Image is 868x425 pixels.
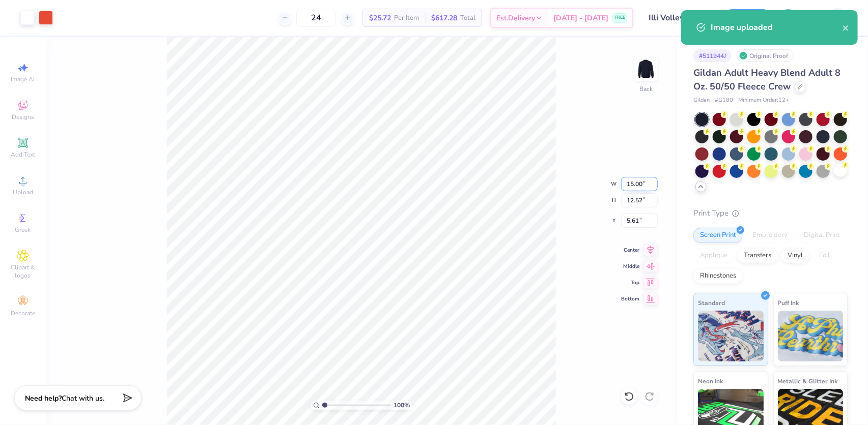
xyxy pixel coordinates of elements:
span: Puff Ink [778,297,799,308]
span: Bottom [621,295,639,302]
div: Vinyl [781,248,809,263]
img: Puff Ink [778,311,844,361]
span: Clipart & logos [5,263,41,280]
div: Rhinestones [693,268,743,284]
div: Original Proof [737,49,794,62]
input: – – [296,9,336,27]
span: Total [460,13,475,23]
button: close [843,21,850,34]
span: Gildan Adult Heavy Blend Adult 8 Oz. 50/50 Fleece Crew [693,67,841,93]
span: Standard [698,297,725,308]
div: Transfers [737,248,778,263]
div: Embroidery [746,228,794,243]
div: Applique [693,248,734,263]
span: Per Item [394,13,419,23]
span: Top [621,279,639,286]
div: Screen Print [693,228,743,243]
span: Metallic & Glitter Ink [778,376,838,386]
span: Image AI [11,75,35,83]
span: Gildan [693,96,710,105]
div: Image uploaded [711,21,843,34]
span: # G180 [715,96,733,105]
span: Chat with us. [62,393,104,403]
span: Minimum Order: 12 + [738,96,789,105]
span: Add Text [11,150,35,159]
div: Digital Print [797,228,847,243]
input: Untitled Design [641,8,716,28]
div: Foil [813,248,836,263]
span: Middle [621,263,639,270]
img: Back [636,59,656,79]
span: $617.28 [431,13,457,23]
span: Neon Ink [698,376,723,386]
span: Designs [12,113,34,121]
span: Est. Delivery [496,13,535,23]
span: 100 % [394,401,410,410]
img: Standard [698,311,764,361]
span: Decorate [11,309,35,317]
strong: Need help? [25,393,62,403]
div: # 511944J [693,49,732,62]
span: $25.72 [369,13,391,23]
span: Center [621,247,639,254]
span: Greek [15,226,31,234]
span: Upload [13,188,33,196]
div: Print Type [693,207,848,219]
span: [DATE] - [DATE] [553,13,608,23]
div: Back [639,84,653,94]
span: FREE [614,14,625,21]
